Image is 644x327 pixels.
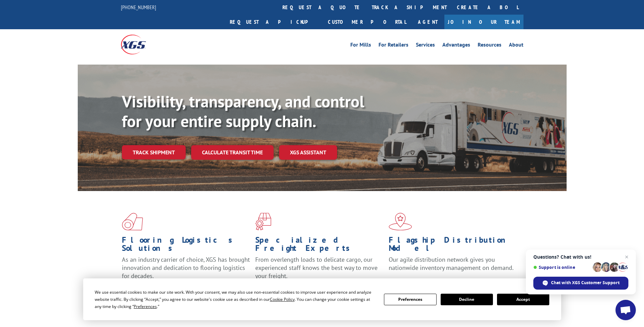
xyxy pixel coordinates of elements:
img: xgs-icon-focused-on-flooring-red [255,213,271,230]
span: Preferences [134,304,157,309]
a: [PHONE_NUMBER] [121,4,156,11]
a: Join Our Team [444,15,523,29]
h1: Flagship Distribution Model [389,236,517,256]
a: For Mills [350,42,371,50]
button: Accept [497,294,549,305]
a: XGS ASSISTANT [279,145,337,160]
span: Support is online [533,265,590,270]
a: Calculate transit time [191,145,274,160]
div: Chat with XGS Customer Support [533,277,628,290]
div: Open chat [615,300,636,320]
p: From overlength loads to delicate cargo, our experienced staff knows the best way to move your fr... [255,256,384,286]
span: Questions? Chat with us! [533,254,628,260]
span: Our agile distribution network gives you nationwide inventory management on demand. [389,256,514,272]
div: We use essential cookies to make our site work. With your consent, we may also use non-essential ... [95,289,376,310]
button: Preferences [384,294,436,305]
span: Chat with XGS Customer Support [551,280,620,286]
a: Advantages [442,42,470,50]
a: About [509,42,523,50]
a: Services [416,42,435,50]
a: Track shipment [122,145,186,159]
button: Decline [441,294,493,305]
span: Close chat [623,253,631,261]
h1: Flooring Logistics Solutions [122,236,250,256]
a: Agent [411,15,444,29]
span: Cookie Policy [270,296,295,302]
a: Customer Portal [323,15,411,29]
h1: Specialized Freight Experts [255,236,384,256]
a: Learn More > [389,278,473,286]
b: Visibility, transparency, and control for your entire supply chain. [122,91,364,132]
a: Request a pickup [225,15,323,29]
span: As an industry carrier of choice, XGS has brought innovation and dedication to flooring logistics... [122,256,250,280]
a: For Retailers [379,42,408,50]
img: xgs-icon-total-supply-chain-intelligence-red [122,213,143,230]
img: xgs-icon-flagship-distribution-model-red [389,213,412,230]
a: Resources [478,42,501,50]
div: Cookie Consent Prompt [83,278,561,320]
